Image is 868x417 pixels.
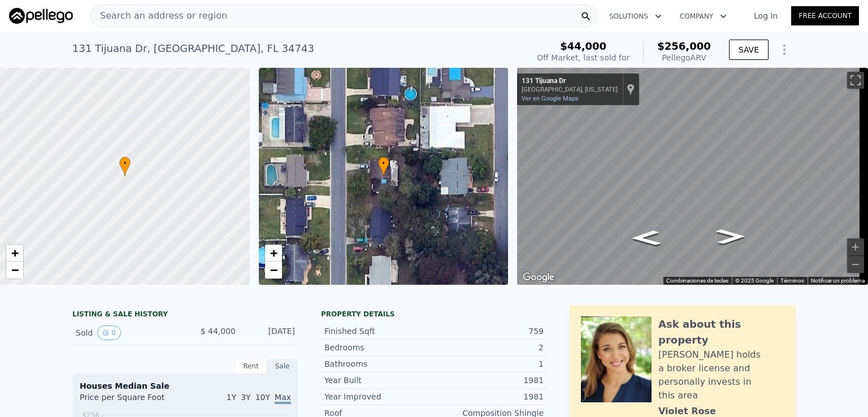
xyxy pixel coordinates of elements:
div: [GEOGRAPHIC_DATA], [US_STATE] [522,86,618,93]
button: Company [671,6,736,27]
a: Log In [740,10,791,21]
img: Pellego [9,8,73,24]
span: Search an address or region [91,9,227,23]
div: 131 Tijuana Dr [522,77,618,86]
div: Bathrooms [324,358,434,370]
div: Sold [76,325,176,340]
div: 1 [434,358,544,370]
path: Ir hacia el sur, Tijuana Dr [704,225,758,247]
div: [DATE] [245,325,295,340]
img: Google [520,270,557,285]
span: − [11,263,19,277]
div: LISTING & SALE HISTORY [72,310,298,321]
div: Year Improved [324,391,434,402]
a: Notificar un problema [811,277,865,284]
div: 1981 [434,375,544,386]
span: $256,000 [657,40,711,52]
span: 3Y [241,393,250,402]
div: Sale [267,359,298,373]
div: Pellego ARV [657,52,711,63]
div: Property details [321,310,547,319]
a: Zoom out [265,262,282,279]
button: Ampliar [847,238,864,255]
span: + [270,246,277,260]
div: Year Built [324,375,434,386]
button: SAVE [729,40,769,60]
span: $44,000 [560,40,606,52]
div: Mapa [517,68,868,285]
span: © 2025 Google [735,277,774,284]
span: + [11,246,19,260]
div: Finished Sqft [324,325,434,337]
span: $ 44,000 [201,327,236,336]
button: Combinaciones de teclas [666,277,728,285]
span: • [119,158,131,168]
button: Solutions [600,6,671,27]
div: Price per Square Foot [80,392,185,410]
span: − [270,263,277,277]
path: Ir hacia el norte, Tijuana Dr [619,227,674,249]
div: 759 [434,325,544,337]
a: Free Account [791,6,859,25]
button: Cambiar a la vista en pantalla completa [847,72,864,89]
div: Ask about this property [658,316,784,348]
a: Mostrar la ubicación en el mapa [627,83,635,95]
button: Show Options [773,38,796,61]
div: 131 Tijuana Dr , [GEOGRAPHIC_DATA] , FL 34743 [72,41,314,57]
span: Max [275,393,291,404]
div: Rent [235,359,267,373]
a: Zoom in [6,245,23,262]
button: Reducir [847,256,864,273]
div: • [119,157,131,176]
div: 2 [434,342,544,353]
div: Bedrooms [324,342,434,353]
a: Zoom out [6,262,23,279]
button: View historical data [97,325,121,340]
div: [PERSON_NAME] holds a broker license and personally invests in this area [658,348,784,402]
div: • [378,157,389,176]
div: Houses Median Sale [80,380,291,392]
span: 1Y [227,393,236,402]
div: Street View [517,68,868,285]
a: Ver en Google Maps [522,95,579,102]
span: 10Y [255,393,270,402]
span: • [378,158,389,168]
div: Off Market, last sold for [537,52,630,63]
a: Zoom in [265,245,282,262]
div: 1981 [434,391,544,402]
a: Abre esta zona en Google Maps (se abre en una nueva ventana) [520,270,557,285]
a: Términos [780,277,804,284]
